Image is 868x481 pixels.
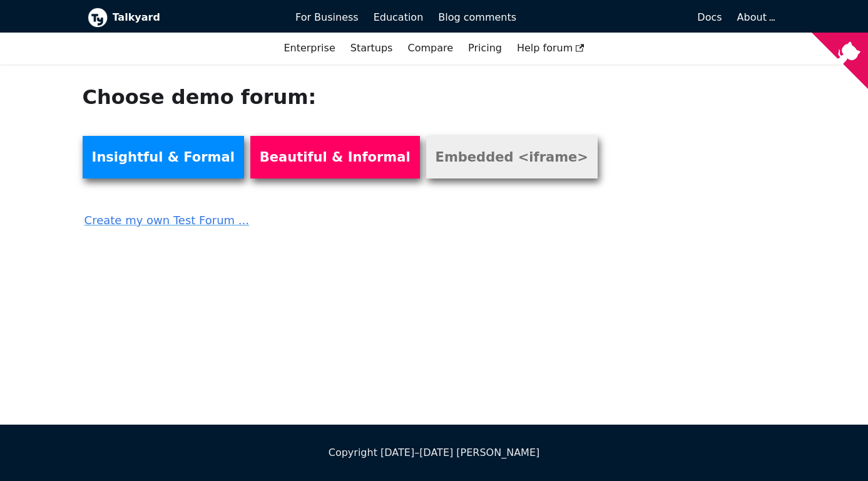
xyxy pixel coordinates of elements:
img: Talkyard logo [88,8,108,28]
h1: Choose demo forum: [83,85,641,110]
a: Education [366,7,431,28]
span: Education [374,11,424,23]
a: Embedded <iframe> [426,136,598,178]
a: Help forum [509,38,592,59]
div: Copyright [DATE]–[DATE] [PERSON_NAME] [88,445,781,461]
a: Insightful & Formal [83,136,244,178]
a: Enterprise [276,38,342,59]
a: About [737,11,774,23]
span: Docs [697,11,722,23]
a: Startups [343,38,401,59]
b: Talkyard [113,9,278,26]
a: Blog comments [431,7,524,28]
span: For Business [295,11,359,23]
a: Pricing [461,38,509,59]
a: For Business [288,7,366,28]
span: Blog comments [438,11,516,23]
a: Beautiful & Informal [250,136,420,178]
a: Compare [407,42,453,54]
a: Create my own Test Forum ... [83,202,641,230]
a: Docs [524,7,730,28]
span: Help forum [517,42,585,54]
a: Talkyard logoTalkyard [88,8,278,28]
